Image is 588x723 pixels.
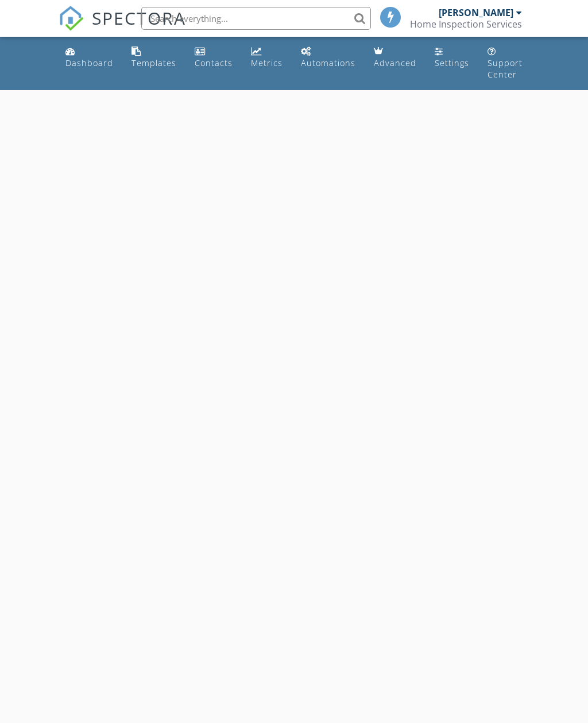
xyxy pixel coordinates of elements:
[127,41,181,74] a: Templates
[439,7,513,18] div: [PERSON_NAME]
[131,57,176,68] div: Templates
[59,6,84,31] img: The Best Home Inspection Software - Spectora
[190,41,237,74] a: Contacts
[374,57,416,68] div: Advanced
[141,7,371,30] input: Search everything...
[483,41,527,86] a: Support Center
[430,41,474,74] a: Settings
[435,57,469,68] div: Settings
[195,57,233,68] div: Contacts
[59,16,186,40] a: SPECTORA
[65,57,113,68] div: Dashboard
[296,41,360,74] a: Automations (Basic)
[410,18,522,30] div: Home Inspection Services
[251,57,283,68] div: Metrics
[369,41,421,74] a: Advanced
[92,6,186,30] span: SPECTORA
[301,57,355,68] div: Automations
[61,41,118,74] a: Dashboard
[488,57,523,80] div: Support Center
[246,41,287,74] a: Metrics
